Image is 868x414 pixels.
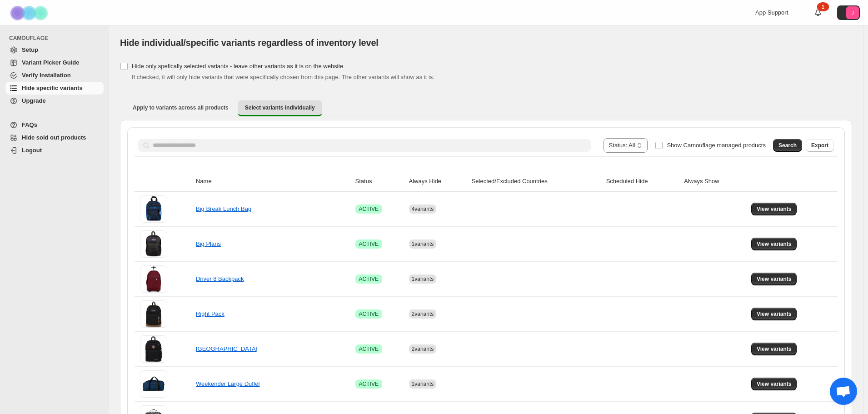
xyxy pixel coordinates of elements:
[5,131,104,144] a: Hide sold out products
[132,74,434,80] span: If checked, it will only hide variants that were specifically chosen from this page. The other va...
[22,121,37,128] span: FAQs
[813,8,823,17] a: 1
[755,9,788,16] span: App Support
[238,100,322,116] button: Select variants individually
[751,203,797,215] button: View variants
[359,275,379,283] span: ACTIVE
[757,380,792,388] span: View variants
[757,205,792,213] span: View variants
[757,345,792,353] span: View variants
[5,56,104,69] a: Variant Picker Guide
[196,380,259,387] a: Weekender Large Duffel
[604,171,682,192] th: Scheduled Hide
[196,345,257,352] a: [GEOGRAPHIC_DATA]
[806,139,834,152] button: Export
[846,6,859,19] span: Avatar with initials J
[751,238,797,250] button: View variants
[359,205,379,213] span: ACTIVE
[811,142,828,149] span: Export
[667,142,766,149] span: Show Camouflage managed products
[5,95,104,107] a: Upgrade
[773,139,802,152] button: Search
[9,35,105,42] span: CAMOUFLAGE
[757,310,792,318] span: View variants
[817,2,829,11] div: 1
[412,311,434,317] span: 2 variants
[778,142,797,149] span: Search
[469,171,604,192] th: Selected/Excluded Countries
[245,104,315,111] span: Select variants individually
[22,134,86,141] span: Hide sold out products
[359,380,379,388] span: ACTIVE
[412,206,434,212] span: 4 variants
[359,240,379,248] span: ACTIVE
[412,346,434,352] span: 2 variants
[757,275,792,283] span: View variants
[412,241,434,247] span: 1 variants
[22,147,42,154] span: Logout
[412,276,434,282] span: 1 variants
[5,82,104,95] a: Hide specific variants
[751,378,797,390] button: View variants
[751,308,797,320] button: View variants
[681,171,748,192] th: Always Show
[5,69,104,82] a: Verify Installation
[353,171,406,192] th: Status
[751,343,797,355] button: View variants
[196,310,224,317] a: Right Pack
[22,97,46,104] span: Upgrade
[196,240,221,247] a: Big Plans
[22,59,79,66] span: Variant Picker Guide
[7,0,53,25] img: Camouflage
[196,205,251,212] a: Big Break Lunch Bag
[22,72,71,79] span: Verify Installation
[120,38,379,48] span: Hide individual/specific variants regardless of inventory level
[830,378,857,405] div: Open chat
[132,63,343,70] span: Hide only spefically selected variants - leave other variants as it is on the website
[5,44,104,56] a: Setup
[757,240,792,248] span: View variants
[406,171,469,192] th: Always Hide
[196,275,244,282] a: Driver 8 Backpack
[359,310,379,318] span: ACTIVE
[359,345,379,353] span: ACTIVE
[22,46,38,53] span: Setup
[193,171,353,192] th: Name
[851,10,854,15] text: J
[5,144,104,157] a: Logout
[5,119,104,131] a: FAQs
[22,85,83,91] span: Hide specific variants
[125,100,236,115] button: Apply to variants across all products
[751,273,797,285] button: View variants
[837,5,860,20] button: Avatar with initials J
[133,104,229,111] span: Apply to variants across all products
[412,381,434,387] span: 1 variants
